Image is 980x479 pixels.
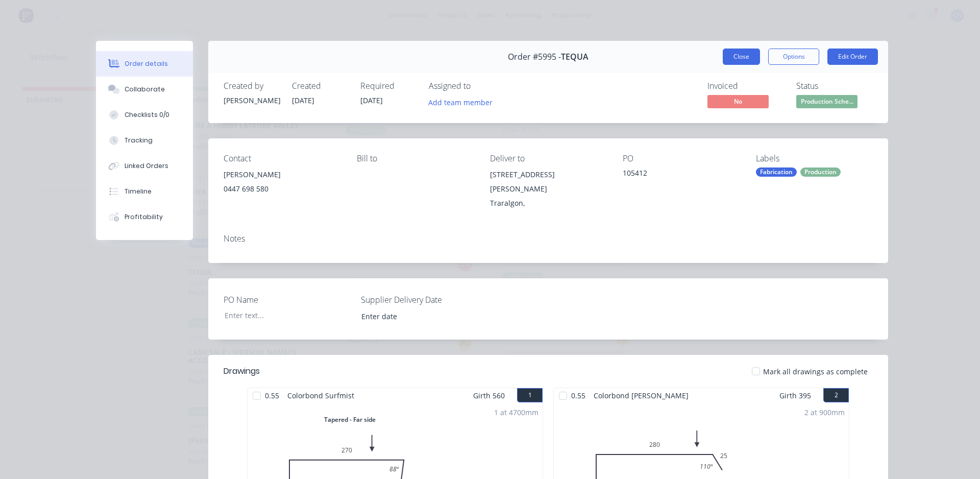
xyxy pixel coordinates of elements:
[292,95,314,105] span: [DATE]
[224,182,340,196] div: 0447 698 580
[494,407,538,418] div: 1 at 4700mm
[360,95,383,105] span: [DATE]
[224,95,280,106] div: [PERSON_NAME]
[224,234,873,244] div: Notes
[96,51,193,77] button: Order details
[429,95,498,109] button: Add team member
[354,308,481,324] input: Enter date
[125,136,153,145] div: Tracking
[567,388,590,403] span: 0.55
[125,161,168,171] div: Linked Orders
[800,167,841,177] div: Production
[707,95,769,108] span: No
[517,388,543,402] button: 1
[827,49,878,65] button: Edit Order
[490,154,607,163] div: Deliver to
[490,167,607,196] div: [STREET_ADDRESS][PERSON_NAME]
[125,110,169,119] div: Checklists 0/0
[125,187,152,196] div: Timeline
[756,167,797,177] div: Fabrication
[224,154,340,163] div: Contact
[224,365,260,377] div: Drawings
[224,167,340,182] div: [PERSON_NAME]
[561,52,589,62] span: TEQUA
[796,95,857,110] button: Production Sche...
[423,95,498,109] button: Add team member
[796,81,873,91] div: Status
[125,85,165,94] div: Collaborate
[96,204,193,230] button: Profitability
[96,128,193,153] button: Tracking
[96,153,193,179] button: Linked Orders
[224,294,351,306] label: PO Name
[623,154,740,163] div: PO
[224,167,340,200] div: [PERSON_NAME]0447 698 580
[508,52,561,62] span: Order #5995 -
[429,81,531,91] div: Assigned to
[357,154,474,163] div: Bill to
[292,81,348,91] div: Created
[96,179,193,204] button: Timeline
[473,388,505,403] span: Girth 560
[823,388,849,402] button: 2
[490,196,607,210] div: Traralgon,
[125,212,163,222] div: Profitability
[96,102,193,128] button: Checklists 0/0
[768,49,819,65] button: Options
[361,294,488,306] label: Supplier Delivery Date
[261,388,283,403] span: 0.55
[224,81,280,91] div: Created by
[723,49,760,65] button: Close
[490,167,607,210] div: [STREET_ADDRESS][PERSON_NAME]Traralgon,
[96,77,193,102] button: Collaborate
[756,154,873,163] div: Labels
[796,95,857,108] span: Production Sche...
[623,167,740,182] div: 105412
[804,407,845,418] div: 2 at 900mm
[283,388,358,403] span: Colorbond Surfmist
[360,81,416,91] div: Required
[125,59,168,68] div: Order details
[779,388,811,403] span: Girth 395
[707,81,784,91] div: Invoiced
[590,388,693,403] span: Colorbond [PERSON_NAME]
[763,366,868,377] span: Mark all drawings as complete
